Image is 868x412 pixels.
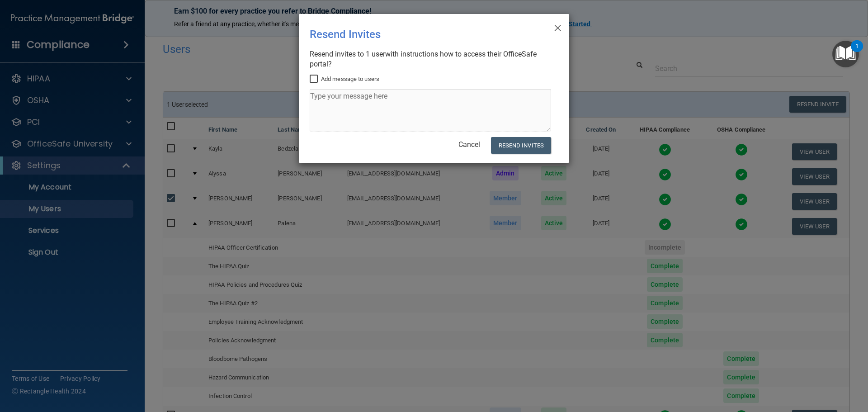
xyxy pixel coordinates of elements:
span: × [554,18,562,36]
div: 1 [855,46,859,58]
a: Cancel [458,140,480,149]
button: Resend Invites [491,137,551,154]
label: Add message to users [310,74,379,85]
div: Resend invites to 1 user with instructions how to access their OfficeSafe portal? [310,49,551,69]
div: Resend Invites [310,21,521,47]
button: Open Resource Center, 1 new notification [832,41,859,67]
input: Add message to users [310,76,320,83]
